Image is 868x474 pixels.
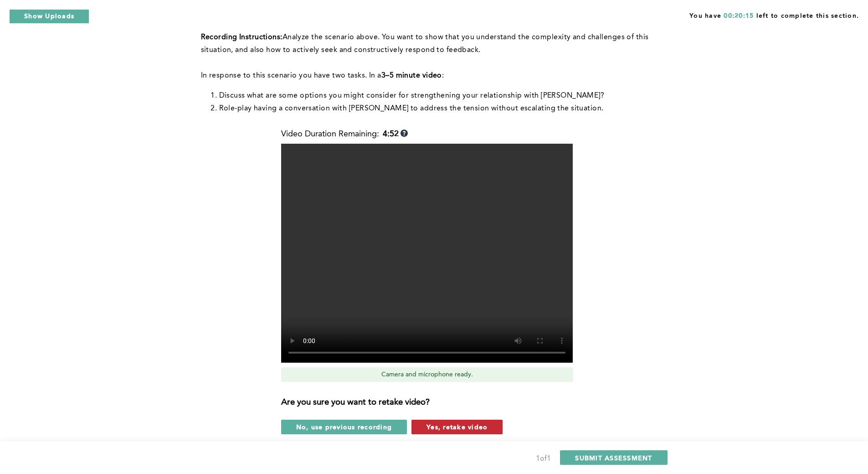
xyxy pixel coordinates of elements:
[296,422,392,431] span: No, use previous recording
[724,13,754,19] span: 00:20:15
[281,420,407,434] button: No, use previous recording
[536,453,551,465] div: 1 of 1
[442,72,444,79] span: :
[383,130,399,139] b: 4:52
[281,398,584,408] h3: Are you sure you want to retake video?
[201,72,381,79] span: In response to this scenario you have two tasks. In a
[381,72,442,79] strong: 3–5 minute video
[219,105,604,112] span: Role-play having a conversation with [PERSON_NAME] to address the tension without escalating the ...
[281,367,573,382] div: Camera and microphone ready.
[201,34,282,41] strong: Recording Instructions:
[219,92,605,99] span: Discuss what are some options you might consider for strengthening your relationship with [PERSON...
[411,420,503,434] button: Yes, retake video
[9,9,89,24] button: Show Uploads
[281,130,408,139] div: Video Duration Remaining:
[689,9,859,21] span: You have left to complete this section.
[426,422,488,431] span: Yes, retake video
[575,453,652,462] span: SUBMIT ASSESSMENT
[560,450,667,465] button: SUBMIT ASSESSMENT
[201,34,651,54] span: Analyze the scenario above. You want to show that you understand the complexity and challenges of...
